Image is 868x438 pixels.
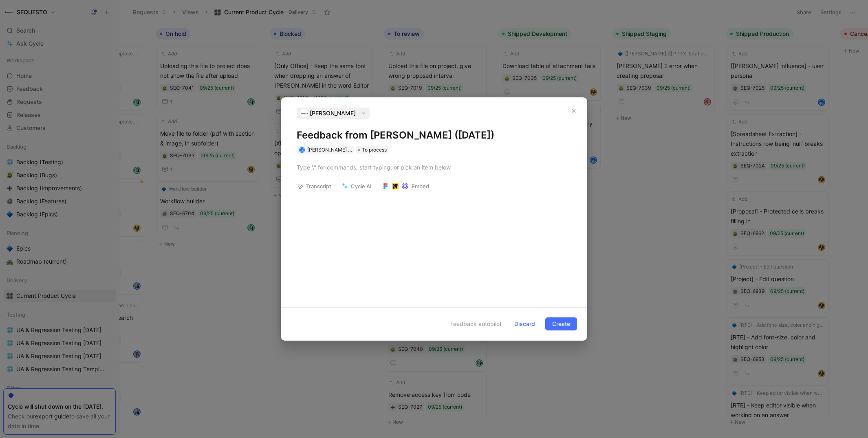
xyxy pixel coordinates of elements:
span: [PERSON_NAME] [310,108,356,118]
span: [PERSON_NAME] t'Serstevens [307,147,377,153]
img: avatar [300,147,304,152]
img: logo [300,109,308,117]
button: Feedback autopilot [433,319,504,329]
button: Create [545,317,577,330]
span: Discard [514,319,535,329]
button: Discard [507,317,542,330]
button: logo[PERSON_NAME] [297,108,370,119]
div: To process [356,146,388,154]
span: To process [362,146,387,154]
span: Feedback autopilot [450,319,502,329]
h1: Feedback from [PERSON_NAME] ([DATE]) [297,129,571,142]
button: Cycle AI [338,180,375,192]
span: Create [552,319,570,329]
button: Transcript [293,180,335,192]
button: Embed [379,180,433,192]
